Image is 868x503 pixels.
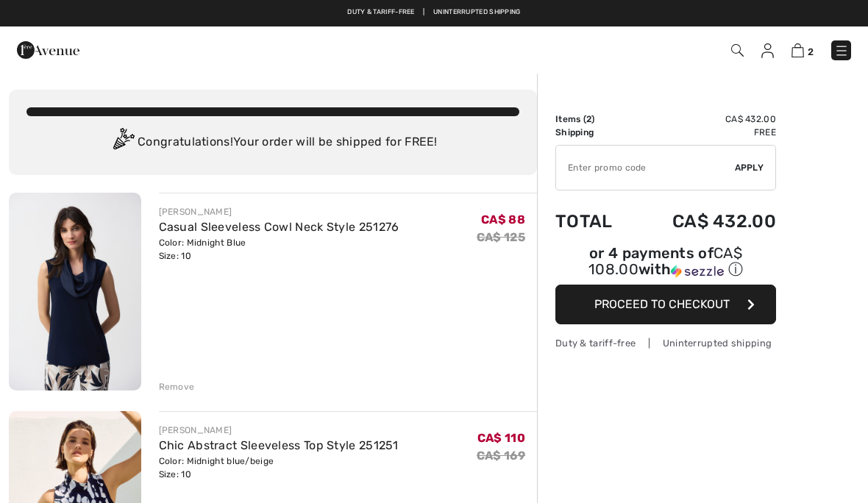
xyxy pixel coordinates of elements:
[159,220,399,234] a: Casual Sleeveless Cowl Neck Style 251276
[555,336,776,350] div: Duty & tariff-free | Uninterrupted shipping
[633,113,776,126] td: CA$ 432.00
[555,196,633,246] td: Total
[791,43,804,57] img: Shopping Bag
[9,193,141,390] img: Casual Sleeveless Cowl Neck Style 251276
[808,46,814,57] span: 2
[477,449,525,463] s: CA$ 169
[588,244,742,278] span: CA$ 108.00
[671,265,724,278] img: Sezzle
[159,454,399,481] div: Color: Midnight blue/beige Size: 10
[108,128,138,157] img: Congratulation2.svg
[159,438,399,452] a: Chic Abstract Sleeveless Top Style 251251
[26,128,519,157] div: Congratulations! Your order will be shipped for FREE!
[555,113,633,126] td: Items ( )
[735,161,764,174] span: Apply
[555,126,633,139] td: Shipping
[594,297,730,311] span: Proceed to Checkout
[556,146,735,190] input: Promo code
[586,114,591,124] span: 2
[477,431,525,445] span: CA$ 110
[481,213,525,226] span: CA$ 88
[159,380,195,393] div: Remove
[159,424,399,437] div: [PERSON_NAME]
[633,126,776,139] td: Free
[159,205,399,218] div: [PERSON_NAME]
[477,230,525,244] s: CA$ 125
[159,236,399,263] div: Color: Midnight Blue Size: 10
[17,42,79,56] a: 1ère Avenue
[17,35,79,65] img: 1ère Avenue
[761,43,774,58] img: My Info
[731,44,744,57] img: Search
[633,196,776,246] td: CA$ 432.00
[834,43,849,58] img: Menu
[555,246,776,285] div: or 4 payments ofCA$ 108.00withSezzle Click to learn more about Sezzle
[555,246,776,279] div: or 4 payments of with
[555,285,776,324] button: Proceed to Checkout
[791,41,814,59] a: 2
